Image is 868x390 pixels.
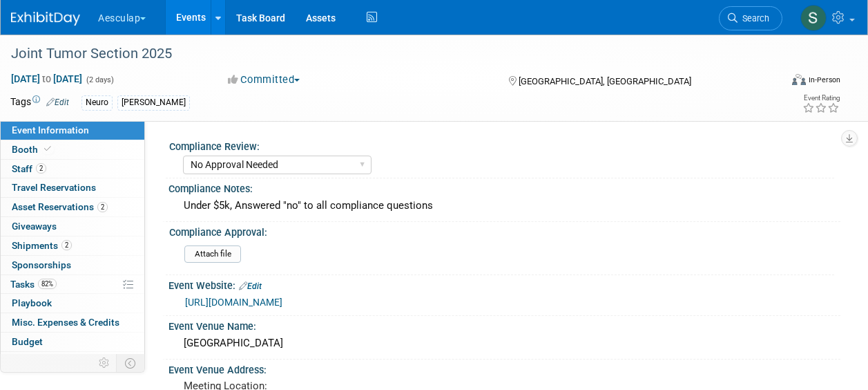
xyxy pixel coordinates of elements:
span: (2 days) [85,75,114,84]
img: Format-Inperson.png [792,74,806,85]
a: Playbook [1,294,144,313]
a: Shipments2 [1,236,144,255]
div: In-Person [808,75,840,85]
img: Sara Hurson [800,5,827,31]
div: Compliance Approval: [169,222,834,239]
div: Joint Tumor Section 2025 [6,41,769,66]
div: Event Rating [802,95,840,102]
div: Event Venue Address: [168,360,840,377]
a: Giveaways [1,217,144,236]
a: Travel Reservations [1,178,144,197]
span: Asset Reservations [12,201,108,212]
span: 2 [36,163,46,174]
a: Budget [1,333,144,351]
span: Playbook [12,297,52,308]
span: Travel Reservations [12,182,96,193]
span: Tasks [10,279,57,290]
a: Booth [1,140,144,159]
a: Asset Reservations2 [1,198,144,216]
span: to [40,73,53,84]
td: Toggle Event Tabs [117,354,145,372]
span: Event Information [12,124,89,136]
div: Neuro [81,95,113,110]
a: [URL][DOMAIN_NAME] [185,297,282,308]
span: Shipments [12,240,72,251]
span: 82% [38,279,57,289]
div: Compliance Review: [169,136,834,154]
a: Sponsorships [1,256,144,275]
span: [DATE] [DATE] [10,73,83,85]
div: [GEOGRAPHIC_DATA] [179,333,830,354]
span: Giveaways [12,221,57,232]
span: Search [737,13,769,24]
div: [PERSON_NAME] [117,95,190,110]
span: 2 [97,202,108,212]
a: Edit [46,98,69,107]
span: Staff [12,163,46,174]
div: Compliance Notes: [168,178,840,196]
a: Misc. Expenses & Credits [1,313,144,332]
a: Event Information [1,121,144,140]
div: Under $5k, Answered "no" to all compliance questions [179,195,830,216]
td: Personalize Event Tab Strip [93,354,117,372]
span: 2 [61,240,72,250]
span: Misc. Expenses & Credits [12,317,119,328]
div: Event Website: [168,275,840,293]
a: Edit [239,281,262,291]
img: ExhibitDay [11,12,80,26]
div: Event Venue Name: [168,316,840,333]
span: Sponsorships [12,259,71,270]
a: Staff2 [1,160,144,178]
span: [GEOGRAPHIC_DATA], [GEOGRAPHIC_DATA] [519,76,691,86]
i: Booth reservation complete [44,145,51,153]
td: Tags [10,95,69,111]
span: Booth [12,144,54,155]
button: Committed [223,73,305,87]
div: Event Format [720,72,840,93]
span: Budget [12,336,43,347]
a: Tasks82% [1,275,144,294]
a: Search [719,6,782,30]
